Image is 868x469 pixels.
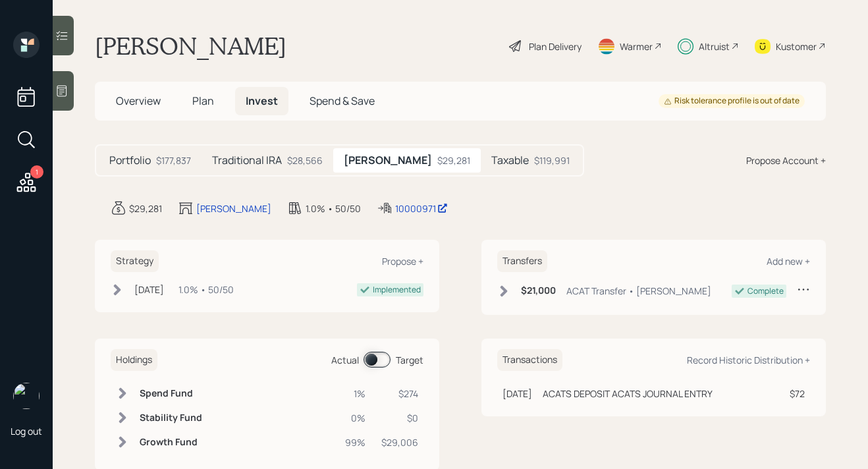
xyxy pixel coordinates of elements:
h5: [PERSON_NAME] [344,154,432,167]
span: Overview [116,94,161,108]
div: 1.0% • 50/50 [306,202,361,215]
div: Record Historic Distribution + [687,354,810,366]
div: $29,281 [129,202,162,215]
div: Add new + [767,255,810,267]
div: $29,281 [437,153,470,167]
h6: Holdings [111,349,157,371]
div: 1 [30,165,43,179]
h1: [PERSON_NAME] [95,32,286,61]
div: Warmer [620,40,653,53]
img: michael-russo-headshot.png [13,383,40,409]
div: ACAT Transfer • [PERSON_NAME] [566,284,711,298]
div: [DATE] [502,387,532,400]
div: Log out [11,425,42,437]
h6: Stability Fund [140,412,202,424]
div: Propose + [382,255,423,267]
div: $119,991 [534,153,570,167]
div: 1% [345,387,366,400]
h5: Portfolio [109,154,151,167]
div: ACATS DEPOSIT ACATS JOURNAL ENTRY [543,387,713,400]
div: Plan Delivery [529,40,582,53]
div: $72 [790,387,805,400]
h6: $21,000 [521,285,556,296]
div: 10000971 [395,202,448,215]
div: $274 [381,387,418,400]
h6: Transactions [497,349,562,371]
div: [DATE] [134,283,164,296]
span: Spend & Save [310,94,375,108]
h6: Transfers [497,250,547,272]
div: $0 [381,411,418,425]
div: Altruist [699,40,730,53]
h6: Spend Fund [140,388,202,399]
div: $28,566 [287,153,323,167]
span: Invest [246,94,278,108]
div: Propose Account + [746,153,826,167]
h6: Strategy [111,250,159,272]
h6: Growth Fund [140,437,202,448]
div: Risk tolerance profile is out of date [664,96,800,107]
h5: Taxable [491,154,529,167]
div: 1.0% • 50/50 [178,283,234,296]
div: 99% [345,435,366,449]
div: [PERSON_NAME] [196,202,271,215]
div: Complete [747,285,784,297]
div: Implemented [373,284,421,296]
div: Actual [331,353,359,367]
div: 0% [345,411,366,425]
div: Target [396,353,423,367]
h5: Traditional IRA [212,154,282,167]
div: Kustomer [776,40,817,53]
div: $29,006 [381,435,418,449]
span: Plan [192,94,214,108]
div: $177,837 [156,153,191,167]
